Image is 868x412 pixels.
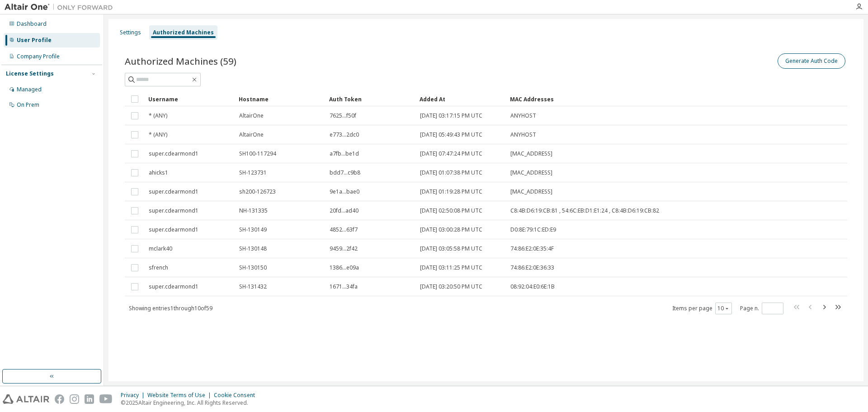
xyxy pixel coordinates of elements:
[420,226,482,233] span: [DATE] 03:00:28 PM UTC
[129,304,212,312] span: Showing entries 1 through 10 of 59
[239,131,264,138] span: AltairOne
[70,394,79,404] img: instagram.svg
[420,131,482,138] span: [DATE] 05:49:43 PM UTC
[330,226,358,233] span: 4852...63f7
[239,264,267,271] span: SH-130150
[510,131,536,138] span: ANYHOST
[510,283,555,290] span: 08:92:04:E0:6E:1B
[239,112,264,119] span: AltairOne
[420,188,482,195] span: [DATE] 01:19:28 PM UTC
[149,264,168,271] span: sfrench
[239,188,276,195] span: sh200-126723
[17,86,42,93] div: Managed
[510,169,552,176] span: [MAC_ADDRESS]
[239,283,267,290] span: SH-131432
[510,92,752,106] div: MAC Addresses
[420,264,482,271] span: [DATE] 03:11:25 PM UTC
[330,188,359,195] span: 9e1a...bae0
[510,207,659,214] span: C8:4B:D6:19:CB:81 , 54:6C:EB:D1:E1:24 , C8:4B:D6:19:CB:82
[510,150,552,157] span: [MAC_ADDRESS]
[510,188,552,195] span: [MAC_ADDRESS]
[85,394,94,404] img: linkedin.svg
[17,53,60,60] div: Company Profile
[672,303,732,314] span: Items per page
[239,169,267,176] span: SH-123731
[214,392,260,399] div: Cookie Consent
[99,394,113,404] img: youtube.svg
[55,394,64,404] img: facebook.svg
[120,29,141,36] div: Settings
[239,245,267,252] span: SH-130148
[125,55,236,67] span: Authorized Machines (59)
[239,92,322,106] div: Hostname
[420,112,482,119] span: [DATE] 03:17:15 PM UTC
[5,3,118,12] img: Altair One
[6,70,54,77] div: License Settings
[239,226,267,233] span: SH-130149
[510,264,554,271] span: 74:86:E2:0E:36:33
[330,283,358,290] span: 1671...34fa
[330,264,359,271] span: 1386...e09a
[330,245,358,252] span: 9459...2f42
[510,112,536,119] span: ANYHOST
[330,112,356,119] span: 7625...f50f
[121,399,260,407] p: © 2025 Altair Engineering, Inc. All Rights Reserved.
[420,207,482,214] span: [DATE] 02:50:08 PM UTC
[330,150,359,157] span: a7fb...be1d
[17,37,52,44] div: User Profile
[149,131,167,138] span: * (ANY)
[420,245,482,252] span: [DATE] 03:05:58 PM UTC
[330,131,359,138] span: e773...2dc0
[239,150,276,157] span: SH100-117294
[3,394,49,404] img: altair_logo.svg
[149,283,198,290] span: super.cdearmond1
[149,150,198,157] span: super.cdearmond1
[149,245,172,252] span: mclark40
[510,245,554,252] span: 74:86:E2:0E:35:4F
[17,20,47,28] div: Dashboard
[149,188,198,195] span: super.cdearmond1
[778,53,845,69] button: Generate Auth Code
[149,169,168,176] span: ahicks1
[147,392,214,399] div: Website Terms of Use
[17,101,39,109] div: On Prem
[510,226,556,233] span: D0:8E:79:1C:ED:E9
[330,169,360,176] span: bdd7...c9b8
[420,283,482,290] span: [DATE] 03:20:50 PM UTC
[330,207,359,214] span: 20fd...ad40
[329,92,412,106] div: Auth Token
[239,207,268,214] span: NH-131335
[149,226,198,233] span: super.cdearmond1
[717,305,730,312] button: 10
[420,92,503,106] div: Added At
[740,303,783,314] span: Page n.
[121,392,147,399] div: Privacy
[420,150,482,157] span: [DATE] 07:47:24 PM UTC
[420,169,482,176] span: [DATE] 01:07:38 PM UTC
[149,207,198,214] span: super.cdearmond1
[148,92,231,106] div: Username
[153,29,214,36] div: Authorized Machines
[149,112,167,119] span: * (ANY)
